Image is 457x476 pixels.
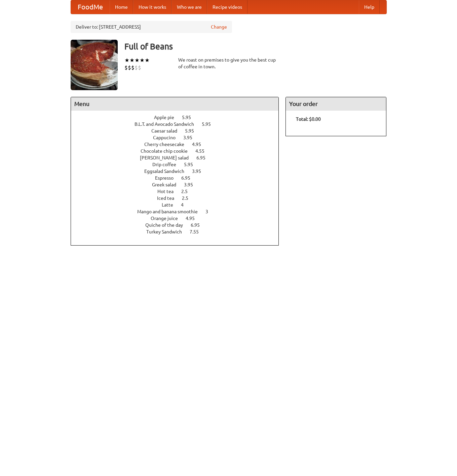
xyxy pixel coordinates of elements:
span: 3.95 [183,135,199,140]
span: B.L.T. and Avocado Sandwich [135,121,201,127]
span: 4.95 [192,142,208,147]
li: $ [128,64,131,71]
a: Quiche of the day 6.95 [145,222,212,228]
span: Caesar salad [151,128,184,134]
li: ★ [140,57,145,64]
span: Mango and banana smoothie [137,209,204,214]
a: FoodMe [71,0,110,14]
span: [PERSON_NAME] salad [140,155,195,160]
span: Turkey Sandwich [146,229,189,234]
span: 3.95 [192,169,208,174]
div: We roast on premises to give you the best cup of coffee in town. [178,57,279,70]
a: Turkey Sandwich 7.55 [146,229,211,234]
span: 2.5 [181,189,194,194]
span: 5.95 [202,121,218,127]
a: Home [110,0,133,14]
li: $ [124,64,128,71]
a: Caesar salad 5.95 [151,128,206,134]
span: 5.95 [182,115,198,120]
span: Greek salad [152,182,183,187]
span: Cherry cheesecake [144,142,191,147]
span: Apple pie [154,115,181,120]
a: How it works [133,0,172,14]
span: 6.95 [191,222,206,228]
a: Apple pie 5.95 [154,115,203,120]
a: Latte 4 [162,202,196,208]
a: Chocolate chip cookie 4.55 [141,148,217,154]
span: Chocolate chip cookie [141,148,194,154]
a: Cherry cheesecake 4.95 [144,142,214,147]
span: 4 [181,202,190,208]
span: Hot tea [157,189,180,194]
a: Drip coffee 5.95 [152,162,205,167]
a: Eggsalad Sandwich 3.95 [144,169,214,174]
a: Recipe videos [207,0,247,14]
h4: Menu [71,97,279,111]
a: Change [211,24,227,30]
a: Greek salad 3.95 [152,182,205,187]
span: 5.95 [184,162,200,167]
a: Cappucino 3.95 [153,135,205,140]
span: 3.95 [184,182,200,187]
span: Orange juice [151,216,185,221]
span: Cappucino [153,135,182,140]
span: Espresso [155,175,180,181]
a: Mango and banana smoothie 3 [137,209,221,214]
span: Drip coffee [152,162,183,167]
a: Help [359,0,380,14]
span: 5.95 [185,128,201,134]
b: Total: $0.00 [296,116,321,122]
a: Who we are [172,0,207,14]
a: [PERSON_NAME] salad 6.95 [140,155,218,160]
span: 4.95 [186,216,201,221]
li: ★ [124,57,129,64]
a: Iced tea 2.5 [157,195,201,201]
a: Hot tea 2.5 [157,189,200,194]
li: $ [138,64,141,71]
div: Deliver to: [STREET_ADDRESS] [71,21,232,33]
li: $ [131,64,135,71]
a: Espresso 6.95 [155,175,203,181]
a: Orange juice 4.95 [151,216,207,221]
span: 6.95 [196,155,212,160]
span: 2.5 [182,195,195,201]
span: Eggsalad Sandwich [144,169,191,174]
a: B.L.T. and Avocado Sandwich 5.95 [135,121,223,127]
h4: Your order [286,97,386,111]
li: $ [135,64,138,71]
span: 7.55 [190,229,205,234]
img: angular.jpg [71,40,118,90]
span: 4.55 [195,148,211,154]
span: Iced tea [157,195,181,201]
span: 3 [205,209,215,214]
span: Quiche of the day [145,222,190,228]
span: 6.95 [181,175,197,181]
li: ★ [135,57,140,64]
span: Latte [162,202,180,208]
li: ★ [129,57,135,64]
li: ★ [145,57,150,64]
h3: Full of Beans [124,40,387,53]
